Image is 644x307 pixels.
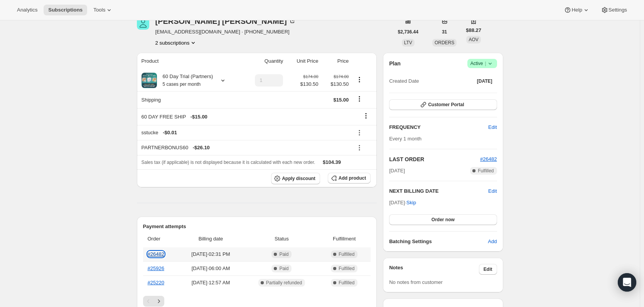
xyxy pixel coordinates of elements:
button: Product actions [353,75,366,84]
span: AOV [469,37,478,42]
span: Edit [484,266,492,272]
th: Order [143,230,179,247]
a: #25220 [148,280,164,285]
img: product img [142,73,157,88]
span: $104.39 [323,159,341,165]
small: $174.00 [303,74,318,79]
th: Price [321,53,351,70]
a: #26482 [148,251,164,257]
span: Help [572,7,582,13]
span: [EMAIL_ADDRESS][DOMAIN_NAME] · [PHONE_NUMBER] [155,28,296,36]
th: Quantity [242,53,286,70]
button: Analytics [12,5,42,15]
button: 31 [437,27,452,37]
span: LTV [404,40,412,45]
div: [PERSON_NAME] [PERSON_NAME] [155,17,296,25]
button: $2,736.44 [393,27,423,37]
span: Status [246,235,318,243]
span: Add [488,238,497,245]
h2: NEXT BILLING DATE [389,187,488,195]
span: [DATE] · 02:31 PM [180,250,241,258]
span: Every 1 month [389,136,421,142]
span: Created Date [389,77,419,85]
button: Product actions [155,39,197,47]
span: Fulfilled [339,265,354,272]
span: [DATE] [477,78,492,84]
button: Edit [479,264,497,275]
span: $130.50 [323,80,349,88]
span: $15.00 [334,97,349,103]
h2: Payment attempts [143,223,371,230]
span: [DATE] · [389,200,416,205]
h2: FREQUENCY [389,123,488,131]
span: Skip [406,199,416,207]
button: Subscriptions [44,5,87,15]
span: Sales tax (if applicable) is not displayed because it is calculated with each new order. [142,160,315,165]
button: Customer Portal [389,99,497,110]
span: [DATE] · 06:00 AM [180,265,241,272]
button: [DATE] [472,76,497,87]
span: Edit [488,123,497,131]
h2: LAST ORDER [389,155,480,163]
nav: Pagination [143,296,371,307]
span: Fulfilled [478,168,494,174]
a: #25926 [148,265,164,271]
h2: Plan [389,60,401,67]
div: 60 Day Trial (Partners) [157,73,213,88]
span: Analytics [17,7,37,13]
span: Active [470,60,494,67]
th: Unit Price [285,53,320,70]
span: Paid [279,265,288,272]
button: Edit [488,187,497,195]
div: sstucke [142,129,349,137]
span: | [485,60,486,67]
a: #26482 [480,156,497,162]
div: PARTNERBONUS60 [142,144,349,152]
span: Robert McNulty [137,17,149,30]
span: Fulfillment [322,235,366,243]
h6: Batching Settings [389,238,488,245]
button: Shipping actions [353,95,366,103]
button: Settings [596,5,632,15]
button: Add [483,235,501,248]
button: Tools [89,5,118,15]
span: Tools [93,7,105,13]
button: #26482 [480,155,497,163]
div: 60 DAY FREE SHIP [142,113,349,121]
span: Fulfilled [339,251,354,257]
span: Settings [609,7,627,13]
span: ORDERS [435,40,454,45]
span: No notes from customer [389,279,443,285]
span: $130.50 [300,80,319,88]
button: Next [153,296,164,307]
div: Open Intercom Messenger [618,273,636,292]
button: Apply discount [271,173,320,184]
button: Skip [402,197,421,209]
button: Order now [389,214,497,225]
span: - $15.00 [191,113,207,121]
span: Customer Portal [428,102,464,108]
span: $88.27 [466,27,481,34]
span: Order now [432,217,455,223]
span: Paid [279,251,288,257]
th: Shipping [137,91,242,108]
span: - $26.10 [193,144,210,152]
th: Product [137,53,242,70]
small: $174.00 [334,74,349,79]
span: - $0.01 [163,129,177,137]
span: Fulfilled [339,280,354,286]
button: Add product [328,173,371,184]
span: Billing date [180,235,241,243]
span: $2,736.44 [398,29,418,35]
button: Help [559,5,594,15]
span: [DATE] [389,167,405,175]
span: Subscriptions [48,7,83,13]
span: Apply discount [282,175,315,182]
span: Add product [339,175,366,181]
small: 5 cases per month [163,82,201,87]
h3: Notes [389,264,479,275]
span: 31 [442,29,447,35]
span: Partially refunded [266,280,302,286]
